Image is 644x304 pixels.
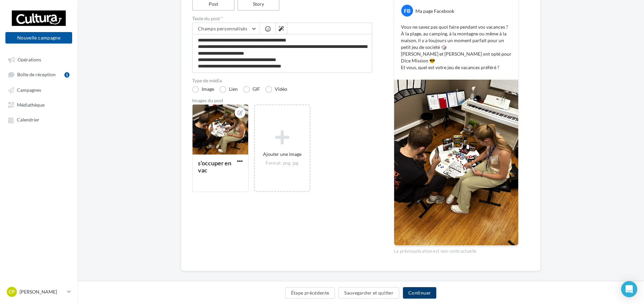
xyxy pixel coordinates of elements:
[4,84,74,96] a: Campagnes
[401,24,511,71] p: Vous ne savez pas quoi faire pendant vos vacances ? À la plage, au camping, à la montagne ou même...
[17,102,45,108] span: Médiathèque
[192,78,372,83] label: Type de média
[394,246,519,254] div: La prévisualisation est non-contractuelle
[192,98,372,103] div: Images du post
[621,281,637,297] div: Open Intercom Messenger
[4,113,74,126] a: Calendrier
[9,288,15,295] span: CP
[17,87,41,93] span: Campagnes
[17,117,39,123] span: Calendrier
[415,8,454,15] div: Ma page Facebook
[285,287,335,299] button: Étape précédente
[219,86,238,93] label: Lien
[198,26,247,31] span: Champs personnalisés
[18,57,41,62] span: Opérations
[192,16,372,21] label: Texte du post *
[192,86,214,93] label: Image
[243,86,260,93] label: GIF
[5,285,72,298] a: CP [PERSON_NAME]
[4,99,74,111] a: Médiathèque
[17,72,56,78] span: Boîte de réception
[193,23,260,34] button: Champs personnalisés
[265,86,287,93] label: Vidéo
[4,68,74,81] a: Boîte de réception1
[403,287,436,299] button: Continuer
[4,53,74,65] a: Opérations
[198,159,231,174] div: s'occuper en vac
[401,5,413,17] div: FB
[64,72,69,78] div: 1
[339,287,399,299] button: Sauvegarder et quitter
[5,32,72,44] button: Nouvelle campagne
[20,288,64,295] p: [PERSON_NAME]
